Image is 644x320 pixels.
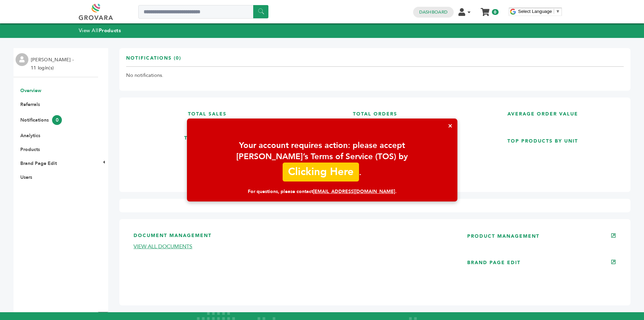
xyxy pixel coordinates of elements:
[126,67,624,84] td: No notifications.
[294,118,456,128] h4: LAST 6 MONTHS
[461,131,624,180] a: TOP PRODUCTS BY UNIT
[461,104,624,118] h3: AVERAGE ORDER VALUE
[52,115,62,125] span: 0
[467,233,540,239] a: PRODUCT MANAGEMENT
[518,9,552,14] span: Select Language
[20,87,41,94] a: Overview
[461,131,624,145] h3: TOP PRODUCTS BY UNIT
[126,118,288,128] h4: LAST 6 MONTHS
[16,53,28,66] img: profile.png
[283,162,359,181] a: Clicking Here
[492,9,498,15] span: 0
[126,104,288,180] a: TOTAL SALES LAST 6 MONTHS TOTAL SHIPPED LAST 6 MONTHS
[31,56,75,72] li: [PERSON_NAME] - 11 login(s)
[20,146,40,153] a: Products
[20,132,40,139] a: Analytics
[194,140,451,182] div: Your account requires action: please accept [PERSON_NAME]’s Terms of Service (TOS) by .
[126,141,288,152] h4: LAST 6 MONTHS
[134,243,192,250] a: VIEW ALL DOCUMENTS
[20,160,57,167] a: Brand Page Edit
[481,6,489,13] a: My Cart
[194,188,451,195] div: For questions, please contact .
[20,174,32,180] a: Users
[313,188,395,195] a: [EMAIL_ADDRESS][DOMAIN_NAME]
[467,259,521,266] a: BRAND PAGE EDIT
[126,55,181,67] h3: Notifications (0)
[554,9,554,14] span: ​
[138,5,268,19] input: Search a product or brand...
[20,117,62,123] a: Notifications0
[294,104,456,118] h3: TOTAL ORDERS
[126,104,288,118] h3: TOTAL SALES
[99,27,121,34] strong: Products
[419,9,448,15] a: Dashboard
[518,9,560,14] a: Select Language​
[461,104,624,126] a: AVERAGE ORDER VALUE
[443,119,457,133] button: ×
[294,104,456,180] a: TOTAL ORDERS LAST 6 MONTHS TOTAL ORDERS SHIPPED LAST 6 MONTHS
[134,232,447,243] h3: DOCUMENT MANAGEMENT
[20,101,40,108] a: Referrals
[79,27,121,34] a: View AllProducts
[556,9,560,14] span: ▼
[126,128,288,142] h3: TOTAL SHIPPED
